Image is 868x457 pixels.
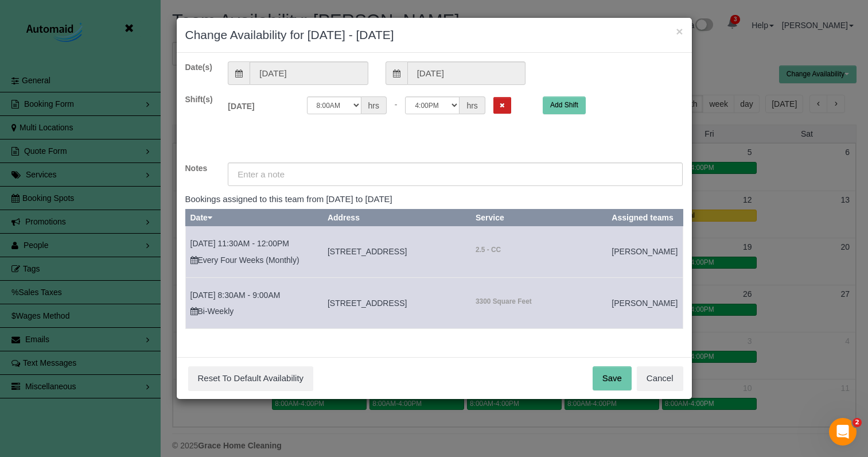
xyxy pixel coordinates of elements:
[829,418,857,446] iframe: Intercom live chat
[250,61,368,85] input: From
[185,26,683,44] h3: Change Availability for [DATE] - [DATE]
[177,18,692,399] sui-modal: Change Availability for 09/25/2025 - 09/25/2025
[190,238,318,249] p: [DATE] 11:30AM - 12:00PM
[395,100,398,109] span: -
[190,289,318,301] p: [DATE] 8:30AM - 9:00AM
[470,226,606,278] td: Service location
[177,61,220,73] label: Date(s)
[853,418,862,427] span: 2
[322,226,470,278] td: Service location
[476,246,501,254] strong: 2.5 - CC
[219,96,298,112] label: [DATE]
[185,210,322,226] th: Date
[493,97,511,114] button: Remove Shift
[407,61,526,85] input: To
[177,94,220,105] label: Shift(s)
[476,297,532,305] strong: 3300 Square Feet
[188,366,314,390] button: Reset To Default Availability
[185,226,322,278] td: Schedule date
[185,195,683,204] h4: Bookings assigned to this team from [DATE] to [DATE]
[185,277,322,329] td: Schedule date
[228,162,683,186] input: Enter a note
[593,366,632,390] button: Save
[607,226,683,278] td: Assigned teams
[543,96,586,114] button: Add Shift
[322,277,470,329] td: Service location
[470,210,606,226] th: Service
[607,210,683,226] th: Assigned teams
[676,25,683,37] button: ×
[361,96,387,114] span: hrs
[637,366,683,390] button: Cancel
[322,210,470,226] th: Address
[177,162,220,174] label: Notes
[607,277,683,329] td: Assigned teams
[470,277,606,329] td: Service location
[460,96,485,114] span: hrs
